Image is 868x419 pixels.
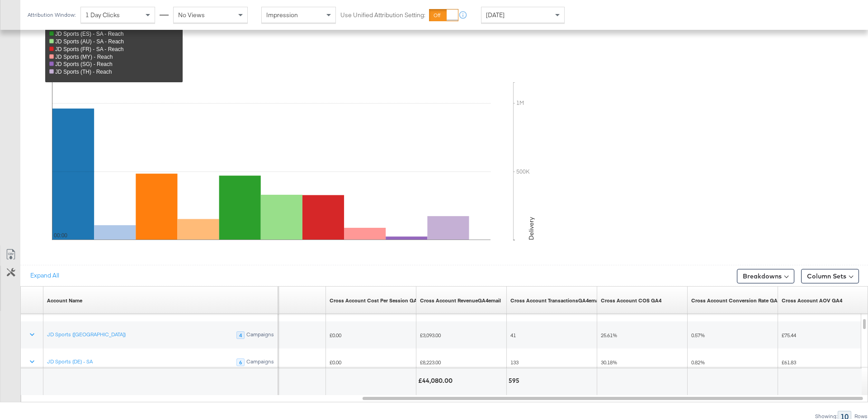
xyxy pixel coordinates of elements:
div: 595 [509,377,522,385]
span: Impression [266,11,298,19]
span: JD Sports (SG) - Reach [55,61,113,67]
span: [DATE] [486,11,505,19]
span: 41 [510,332,516,339]
div: Cross Account Conversion Rate GA4 [691,297,780,304]
a: Cross Account Conversion rate GA4 [691,297,780,304]
div: Cross Account RevenueGA4email [420,297,501,304]
span: 0.57% [691,332,705,339]
div: 6 [236,358,245,367]
span: JD Sports (TH) - Reach [55,69,112,75]
div: Attribution Window: [27,12,76,18]
span: JD Sports (ES) - SA - Reach [55,31,123,37]
a: JD Sports ([GEOGRAPHIC_DATA]) [47,331,126,338]
button: Column Sets [801,269,859,283]
a: Cross Account COS GA4 [601,297,661,304]
span: £0.00 [330,359,341,366]
a: Cross Account AOV GA4 [782,297,842,304]
span: 25.61% [601,332,617,339]
a: JD Sports (DE) - SA [47,358,93,365]
a: Your ad account name [47,297,82,304]
a: Describe this metric [510,297,601,304]
div: Campaigns [246,331,274,339]
label: Use Unified Attribution Setting: [340,11,425,19]
div: Account Name [47,297,82,304]
span: 0.82% [691,359,705,366]
button: Expand All [24,268,66,284]
span: £3,093.00 [420,332,441,339]
span: £8,223.00 [420,359,441,366]
div: £44,080.00 [418,377,455,385]
div: Campaigns [246,358,274,367]
span: 133 [510,359,519,366]
span: JD Sports (FR) - SA - Reach [55,46,123,52]
span: JD Sports (MY) - Reach [55,54,113,60]
span: No Views [178,11,205,19]
span: 1 Day Clicks [85,11,120,19]
button: Breakdowns [737,269,794,283]
a: Cross Account Cost Per Session GA4 [330,297,420,304]
span: £0.00 [330,332,341,339]
span: £61.83 [782,359,796,366]
text: Delivery [527,217,535,240]
span: £75.44 [782,332,796,339]
span: 30.18% [601,359,617,366]
div: Cross Account TransactionsGA4email [510,297,601,304]
span: JD Sports (AU) - SA - Reach [55,38,124,45]
div: 4 [236,331,245,339]
a: Describe this metric [420,297,501,304]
